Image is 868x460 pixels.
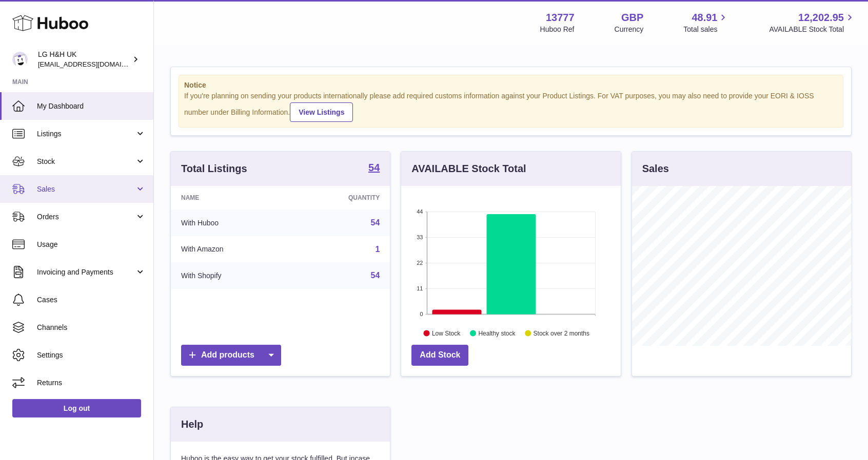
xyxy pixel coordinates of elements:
text: 33 [417,234,423,240]
span: Invoicing and Payments [37,267,135,277]
img: veechen@lghnh.co.uk [12,52,28,67]
span: Settings [37,350,146,360]
span: AVAILABLE Stock Total [769,25,856,34]
span: Orders [37,212,135,222]
a: Add Stock [411,345,468,366]
strong: Notice [184,80,838,90]
h3: Total Listings [181,162,247,176]
text: 11 [417,285,423,291]
a: 48.91 Total sales [683,11,729,34]
div: LG H&H UK [38,50,130,69]
text: 0 [420,311,423,317]
th: Name [171,186,291,210]
h3: Sales [642,162,669,176]
strong: 54 [368,162,380,173]
h3: Help [181,417,203,431]
div: Huboo Ref [540,25,575,34]
th: Quantity [291,186,390,210]
a: 1 [375,245,380,254]
text: Stock over 2 months [534,329,589,337]
span: Listings [37,129,135,139]
text: Healthy stock [479,329,516,337]
a: Log out [12,399,141,417]
a: Add products [181,345,281,366]
span: 12,202.95 [798,11,844,25]
span: Returns [37,378,146,388]
span: My Dashboard [37,101,146,111]
a: 12,202.95 AVAILABLE Stock Total [769,11,856,34]
span: Channels [37,323,146,332]
div: Currency [615,25,644,34]
span: Cases [37,295,146,305]
span: Usage [37,240,146,249]
strong: GBP [621,11,643,25]
td: With Huboo [171,210,291,236]
a: 54 [371,218,380,227]
td: With Shopify [171,262,291,289]
span: Sales [37,184,135,194]
span: [EMAIL_ADDRESS][DOMAIN_NAME] [38,60,151,68]
text: 44 [417,208,423,215]
span: 48.91 [692,11,717,25]
span: Total sales [683,25,729,34]
a: 54 [371,271,380,280]
a: View Listings [290,102,353,122]
span: Stock [37,157,135,166]
text: 22 [417,260,423,266]
div: If you're planning on sending your products internationally please add required customs informati... [184,91,838,122]
a: 54 [368,162,380,175]
td: With Amazon [171,236,291,263]
text: Low Stock [432,329,461,337]
h3: AVAILABLE Stock Total [411,162,526,176]
strong: 13777 [546,11,575,25]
